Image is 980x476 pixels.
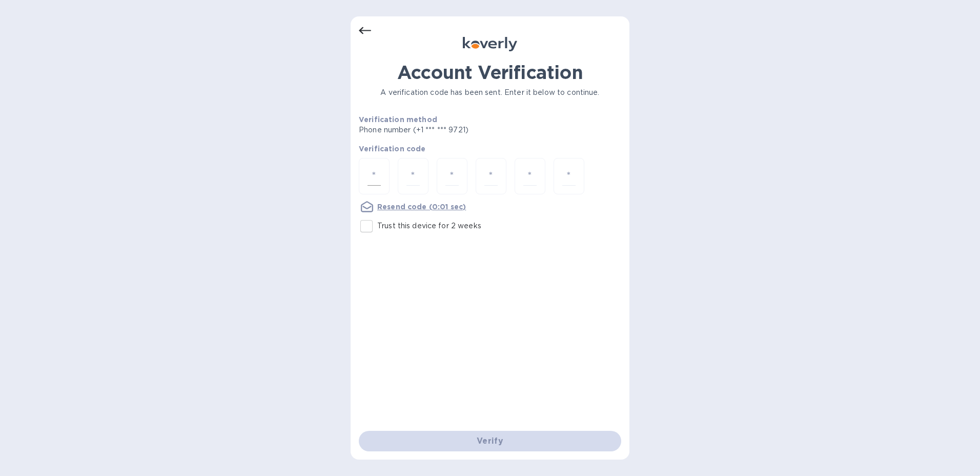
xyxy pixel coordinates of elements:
[377,221,481,231] p: Trust this device for 2 weeks
[359,144,621,154] p: Verification code
[359,62,621,83] h1: Account Verification
[359,87,621,98] p: A verification code has been sent. Enter it below to continue.
[359,125,547,135] p: Phone number (+1 *** *** 9721)
[359,115,437,124] b: Verification method
[377,203,466,211] u: Resend code (0:01 sec)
